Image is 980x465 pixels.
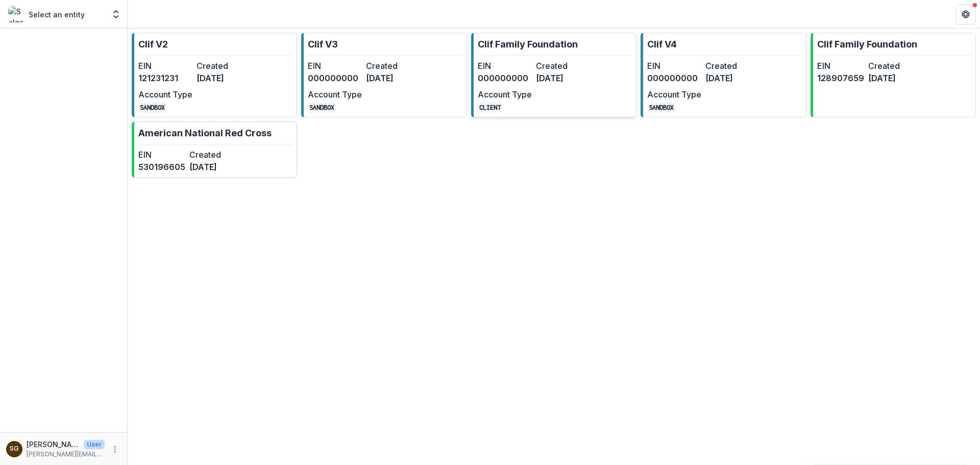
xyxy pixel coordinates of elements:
p: Select an entity [29,9,85,20]
code: SANDBOX [308,102,336,113]
p: American National Red Cross [138,126,272,140]
a: Clif V2EIN121231231Created[DATE]Account TypeSANDBOX [132,33,297,117]
p: Clif V4 [647,37,677,51]
p: [PERSON_NAME][EMAIL_ADDRESS][DOMAIN_NAME] [27,450,105,459]
dt: EIN [138,60,192,72]
a: American National Red CrossEIN530196605Created[DATE] [132,121,297,178]
dd: 000000000 [478,72,532,84]
dt: Account Type [138,88,192,101]
dt: Account Type [478,88,532,101]
dt: Created [536,60,590,72]
dd: [DATE] [536,72,590,84]
dt: Created [189,149,236,161]
button: More [109,443,121,455]
code: SANDBOX [647,102,675,113]
dt: Account Type [647,88,701,101]
a: Clif Family FoundationEIN000000000Created[DATE]Account TypeCLIENT [471,33,636,117]
dt: Created [366,60,420,72]
dd: 121231231 [138,72,192,84]
p: Clif V3 [308,37,338,51]
button: Open entity switcher [109,4,123,25]
p: [PERSON_NAME] [27,439,80,450]
button: Get Help [955,4,976,25]
a: Clif V3EIN000000000Created[DATE]Account TypeSANDBOX [301,33,467,117]
dt: Created [197,60,251,72]
dd: [DATE] [366,72,420,84]
dd: [DATE] [868,72,915,84]
div: Sarah Grady [10,446,19,452]
dd: 000000000 [308,72,362,84]
p: Clif Family Foundation [478,37,578,51]
code: CLIENT [478,102,502,113]
dd: [DATE] [197,72,251,84]
img: Select an entity [8,6,24,22]
dd: [DATE] [189,161,236,173]
p: Clif V2 [138,37,168,51]
dt: Account Type [308,88,362,101]
p: User [84,440,105,449]
dd: 128907659 [817,72,864,84]
p: Clif Family Foundation [817,37,917,51]
dt: EIN [647,60,701,72]
dt: EIN [478,60,532,72]
code: SANDBOX [138,102,166,113]
dd: [DATE] [705,72,759,84]
dd: 000000000 [647,72,701,84]
dt: EIN [138,149,185,161]
dd: 530196605 [138,161,185,173]
a: Clif Family FoundationEIN128907659Created[DATE] [811,33,976,117]
dt: Created [705,60,759,72]
dt: EIN [308,60,362,72]
dt: Created [868,60,915,72]
dt: EIN [817,60,864,72]
a: Clif V4EIN000000000Created[DATE]Account TypeSANDBOX [641,33,806,117]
